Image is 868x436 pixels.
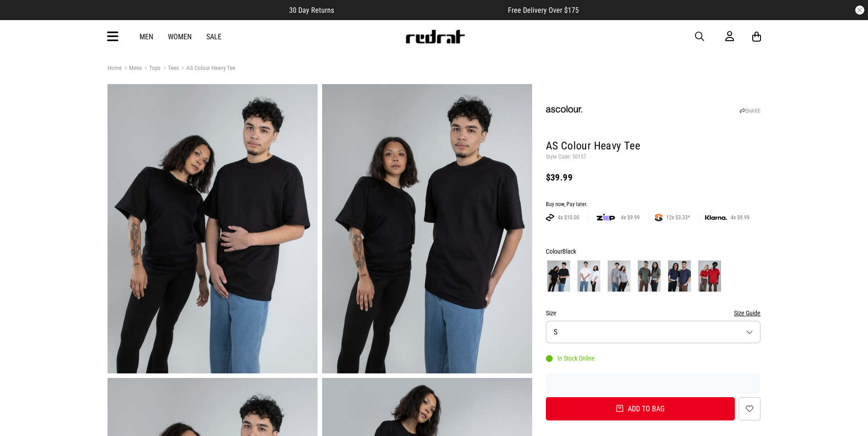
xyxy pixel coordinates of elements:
[546,154,761,161] p: Style Code: 50157
[179,64,235,73] a: AS Colour Heavy Tee
[546,321,761,343] button: S
[663,214,694,221] span: 12x $3.33*
[322,84,532,373] img: As Colour Heavy Tee in Black
[546,201,761,208] div: Buy now, Pay later.
[546,355,595,362] div: In Stock Online
[546,379,761,388] iframe: Customer reviews powered by Trustpilot
[608,261,631,292] img: Grey Marle
[546,139,761,154] h1: AS Colour Heavy Tee
[546,308,761,319] div: Size
[655,214,663,221] img: SPLITPAY
[108,84,318,373] img: As Colour Heavy Tee in Black
[108,64,122,71] a: Home
[142,64,161,73] a: Tops
[617,214,643,221] span: 4x $9.99
[546,246,761,257] div: Colour
[546,397,735,420] button: Add to bag
[562,248,576,255] span: Black
[638,261,661,292] img: Cypress
[597,213,615,222] img: zip
[546,92,582,128] img: AS Colour
[698,261,721,292] img: Red
[547,261,570,292] img: Black
[206,32,221,41] a: Sale
[727,214,753,221] span: 4x $9.99
[554,214,583,221] span: 4x $10.00
[554,328,557,336] span: S
[546,172,761,183] div: $39.99
[161,64,179,73] a: Tees
[405,30,465,43] img: Redrat logo
[734,308,760,319] button: Size Guide
[546,214,554,221] img: AFTERPAY
[577,261,600,292] img: White
[140,32,153,41] a: Men
[352,5,490,15] iframe: Customer reviews powered by Trustpilot
[168,32,192,41] a: Women
[705,215,727,220] img: KLARNA
[668,261,691,292] img: Midnight Blue
[508,6,579,15] span: Free Delivery Over $175
[740,108,760,114] a: SHARE
[289,6,334,15] span: 30 Day Returns
[122,64,142,73] a: Mens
